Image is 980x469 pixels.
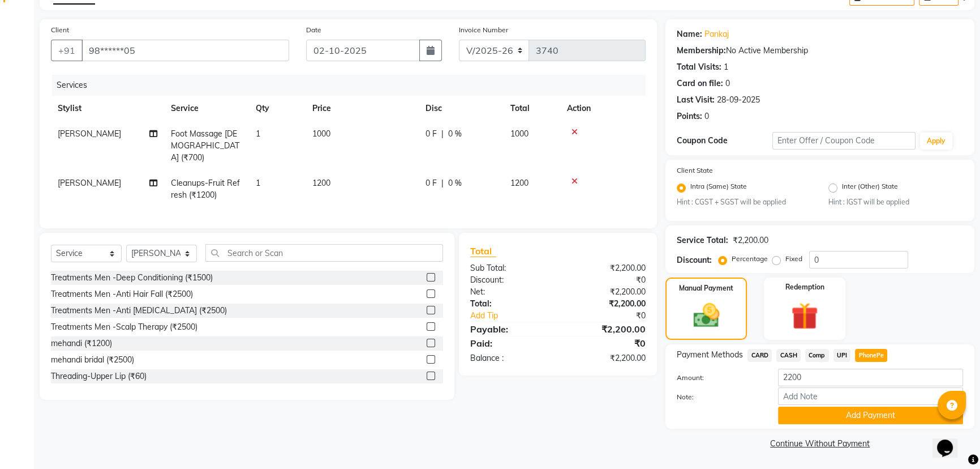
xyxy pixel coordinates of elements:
button: Apply [920,133,952,150]
div: Treatments Men -Anti [MEDICAL_DATA] (₹2500) [51,305,227,317]
span: PhonePe [855,349,887,362]
div: 1 [724,61,728,73]
div: Treatments Men -Scalp Therapy (₹2500) [51,321,197,333]
input: Search or Scan [205,244,443,262]
div: 0 [725,78,730,89]
span: 0 F [425,177,437,189]
span: 0 % [448,177,462,189]
label: Percentage [732,254,768,264]
label: Manual Payment [679,283,733,293]
div: Discount: [677,254,712,266]
div: Sub Total: [462,262,558,274]
th: Action [560,96,646,121]
div: 0 [704,110,709,122]
div: ₹0 [558,336,654,350]
span: 0 % [448,128,462,140]
img: _cash.svg [685,300,728,330]
span: 1000 [312,129,330,139]
div: Payable: [462,322,558,336]
label: Fixed [785,254,802,264]
th: Stylist [51,96,164,121]
div: ₹2,200.00 [558,322,654,336]
div: Treatments Men -Anti Hair Fall (₹2500) [51,288,193,300]
span: [PERSON_NAME] [58,129,121,139]
th: Total [504,96,560,121]
small: Hint : IGST will be applied [828,197,963,207]
label: Inter (Other) State [842,181,898,195]
a: Pankaj [704,28,729,40]
span: UPI [833,349,851,362]
span: Foot Massage [DEMOGRAPHIC_DATA] (₹700) [171,129,239,163]
div: ₹2,200.00 [558,262,654,274]
label: Note: [668,392,770,402]
div: Paid: [462,336,558,350]
a: Continue Without Payment [668,438,972,450]
input: Amount [778,369,963,386]
span: | [441,177,444,189]
span: | [441,128,444,140]
button: +91 [51,40,83,61]
span: 1000 [510,129,528,139]
div: Threading-Upper Lip (₹60) [51,370,147,382]
label: Redemption [785,282,824,292]
span: 1200 [510,178,528,188]
div: ₹0 [558,274,654,286]
div: Balance : [462,352,558,364]
span: Comp [805,349,829,362]
span: [PERSON_NAME] [58,178,121,188]
div: Net: [462,286,558,298]
span: 1 [256,129,260,139]
div: mehandi (₹1200) [51,338,112,349]
span: CASH [776,349,801,362]
span: Cleanups-Fruit Refresh (₹1200) [171,178,240,200]
img: _gift.svg [783,299,827,333]
span: Payment Methods [677,349,743,361]
div: Total Visits: [677,61,721,73]
div: Name: [677,28,702,40]
input: Search by Name/Mobile/Email/Code [81,40,289,61]
div: mehandi bridal (₹2500) [51,354,134,366]
a: Add Tip [462,310,574,322]
div: ₹2,200.00 [558,286,654,298]
div: Service Total: [677,234,728,246]
input: Enter Offer / Coupon Code [772,132,915,150]
th: Service [164,96,249,121]
label: Intra (Same) State [690,181,747,195]
label: Amount: [668,373,770,383]
div: Last Visit: [677,94,715,106]
div: Total: [462,298,558,310]
div: No Active Membership [677,45,963,57]
label: Invoice Number [459,25,508,35]
th: Price [306,96,419,121]
div: Points: [677,110,702,122]
button: Add Payment [778,407,963,424]
div: Membership: [677,45,726,57]
div: Treatments Men -Deep Conditioning (₹1500) [51,272,213,284]
span: 1200 [312,178,330,188]
div: Card on file: [677,78,723,89]
div: Discount: [462,274,558,286]
input: Add Note [778,387,963,405]
div: ₹2,200.00 [733,234,768,246]
small: Hint : CGST + SGST will be applied [677,197,811,207]
div: 28-09-2025 [717,94,760,106]
div: ₹2,200.00 [558,352,654,364]
label: Client [51,25,69,35]
span: CARD [747,349,772,362]
label: Date [306,25,321,35]
th: Disc [419,96,504,121]
div: Coupon Code [677,135,772,147]
div: ₹2,200.00 [558,298,654,310]
span: 0 F [425,128,437,140]
label: Client State [677,165,713,176]
span: Total [470,245,496,257]
iframe: chat widget [932,424,969,458]
div: ₹0 [574,310,654,322]
div: Services [52,75,654,96]
span: 1 [256,178,260,188]
th: Qty [249,96,306,121]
